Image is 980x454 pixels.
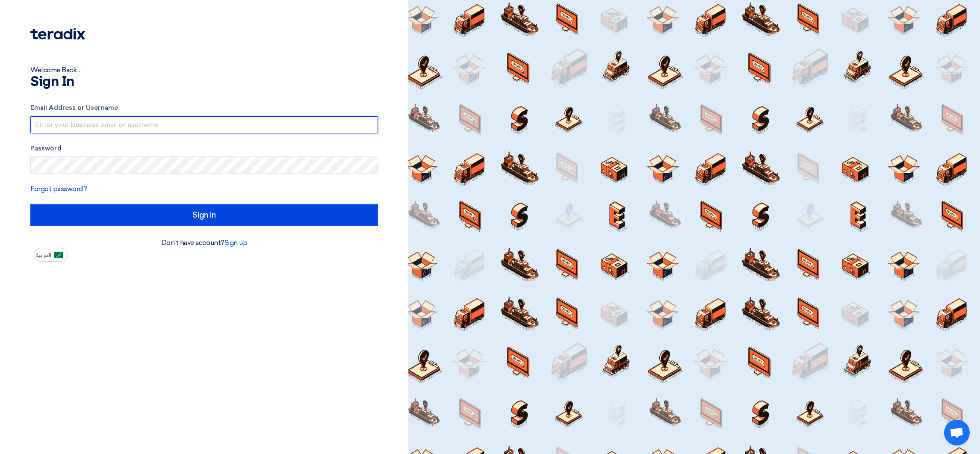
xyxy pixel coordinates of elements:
input: Sign in [30,204,378,226]
label: Email Address or Username [30,103,378,113]
div: Don't have account? [30,238,378,248]
img: Teradix logo [30,28,85,40]
img: ar-AR.png [54,252,63,258]
span: العربية [36,252,51,258]
a: Open chat [944,420,970,445]
button: العربية [34,248,68,262]
input: Enter your business email or username [30,116,378,133]
a: Forgot password? [30,185,87,193]
h1: Sign In [30,75,378,89]
a: Sign up [224,239,248,247]
label: Password [30,144,378,153]
div: Welcome Back ... [30,65,378,75]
